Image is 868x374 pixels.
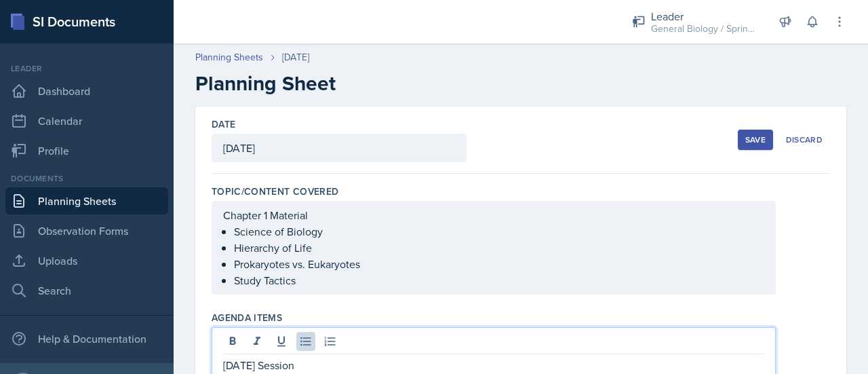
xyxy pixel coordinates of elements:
[5,172,168,185] div: Documents
[234,223,764,240] p: Science of Biology
[738,130,773,150] button: Save
[234,256,764,272] p: Prokaryotes vs. Eukaryotes
[234,272,764,288] p: Study Tactics
[212,185,338,198] label: Topic/Content Covered
[651,8,759,24] div: Leader
[5,77,168,105] a: Dashboard
[745,134,766,145] div: Save
[282,50,309,64] div: [DATE]
[786,134,823,145] div: Discard
[212,311,282,324] label: Agenda items
[212,117,235,131] label: Date
[5,62,168,75] div: Leader
[5,187,168,214] a: Planning Sheets
[223,207,764,223] p: Chapter 1 Material
[778,130,830,150] button: Discard
[234,240,764,256] p: Hierarchy of Life
[5,277,168,304] a: Search
[5,137,168,164] a: Profile
[5,107,168,134] a: Calendar
[195,71,846,96] h2: Planning Sheet
[651,22,759,36] div: General Biology / Spring 2025
[5,325,168,352] div: Help & Documentation
[223,357,764,373] p: [DATE] Session
[5,217,168,244] a: Observation Forms
[195,50,263,64] a: Planning Sheets
[5,247,168,274] a: Uploads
